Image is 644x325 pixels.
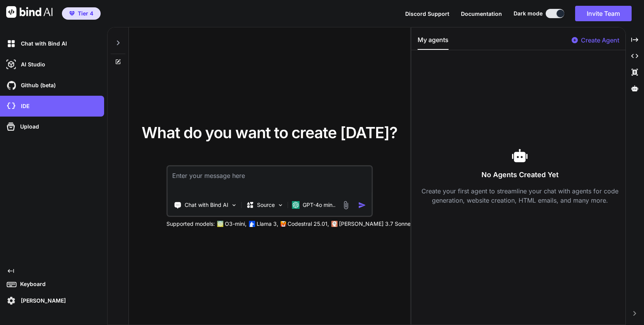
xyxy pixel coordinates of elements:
img: Bind AI [6,6,53,18]
img: attachment [341,201,350,210]
img: githubDark [5,79,18,92]
button: premiumTier 4 [62,7,101,20]
span: Tier 4 [78,10,93,17]
span: Dark mode [514,10,543,17]
img: darkAi-studio [5,58,18,71]
span: Discord Support [405,10,449,17]
p: [PERSON_NAME] 3.7 Sonnet, [339,220,414,228]
span: Documentation [461,10,502,17]
img: cloudideIcon [5,100,18,113]
p: IDE [18,102,29,110]
button: My agents [418,35,449,50]
p: Github (beta) [18,81,56,89]
p: Chat with Bind AI [185,201,228,209]
p: Chat with Bind AI [18,40,67,47]
button: Documentation [461,10,502,18]
p: Keyboard [17,280,46,288]
img: Llama2 [249,221,255,227]
p: Create your first agent to streamline your chat with agents for code generation, website creation... [418,186,622,205]
p: Codestral 25.01, [288,220,329,228]
p: Upload [17,123,39,130]
span: What do you want to create [DATE]? [142,123,397,142]
button: Invite Team [575,6,632,21]
p: Llama 3, [257,220,278,228]
img: GPT-4o mini [292,201,300,209]
p: Create Agent [581,36,619,45]
p: GPT-4o min.. [303,201,336,209]
button: Discord Support [405,10,449,18]
p: [PERSON_NAME] [18,297,66,305]
img: darkChat [5,37,18,50]
img: Pick Tools [231,202,237,208]
p: AI Studio [18,61,45,68]
img: Pick Models [277,202,284,208]
p: Source [257,201,275,209]
img: premium [69,11,75,16]
img: GPT-4 [217,221,223,227]
p: Supported models: [166,220,215,228]
img: Mistral-AI [281,221,286,227]
img: claude [331,221,337,227]
img: icon [358,201,366,209]
h3: No Agents Created Yet [418,169,622,180]
img: settings [5,294,18,307]
p: O3-mini, [225,220,247,228]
